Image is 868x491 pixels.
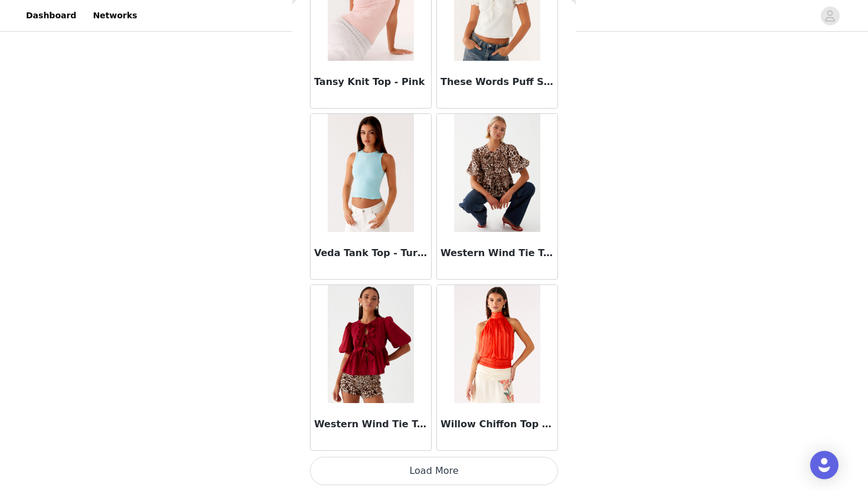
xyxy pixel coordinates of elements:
[19,2,83,29] a: Dashboard
[454,114,540,232] img: Western Wind Tie Top - Leopard
[454,285,540,403] img: Willow Chiffon Top - Coral
[86,2,144,29] a: Networks
[440,75,554,89] h3: These Words Puff Sleeve Top - White
[314,75,428,89] h3: Tansy Knit Top - Pink
[310,457,558,485] button: Load More
[314,246,428,260] h3: Veda Tank Top - Turquoise
[810,451,838,479] div: Open Intercom Messenger
[824,6,836,25] div: avatar
[328,114,413,232] img: Veda Tank Top - Turquoise
[440,246,554,260] h3: Western Wind Tie Top - Leopard
[314,417,428,431] h3: Western Wind Tie Top - Maroon
[440,417,554,431] h3: Willow Chiffon Top - Coral
[328,285,413,403] img: Western Wind Tie Top - Maroon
